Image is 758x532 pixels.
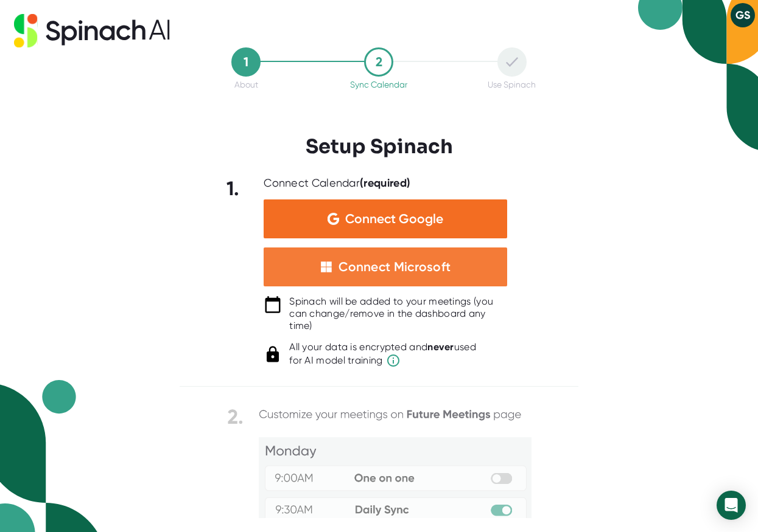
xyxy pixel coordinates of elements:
[320,261,332,273] img: microsoft-white-squares.05348b22b8389b597c576c3b9d3cf43b.svg
[306,135,453,158] h3: Setup Spinach
[717,491,746,520] div: Open Intercom Messenger
[328,213,339,225] img: Aehbyd4JwY73AAAAAElFTkSuQmCC
[488,80,536,89] div: Use Spinach
[339,259,451,275] div: Connect Microsoft
[289,341,476,368] div: All your data is encrypted and used
[264,176,410,190] div: Connect Calendar
[231,47,261,77] div: 1
[364,47,393,77] div: 2
[289,295,507,332] div: Spinach will be added to your meetings (you can change/remove in the dashboard any time)
[360,176,410,190] b: (required)
[234,80,258,89] div: About
[350,80,407,89] div: Sync Calendar
[289,353,476,368] span: for AI model training
[427,341,454,353] b: never
[226,177,240,200] b: 1.
[345,213,443,225] span: Connect Google
[731,3,755,27] button: GS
